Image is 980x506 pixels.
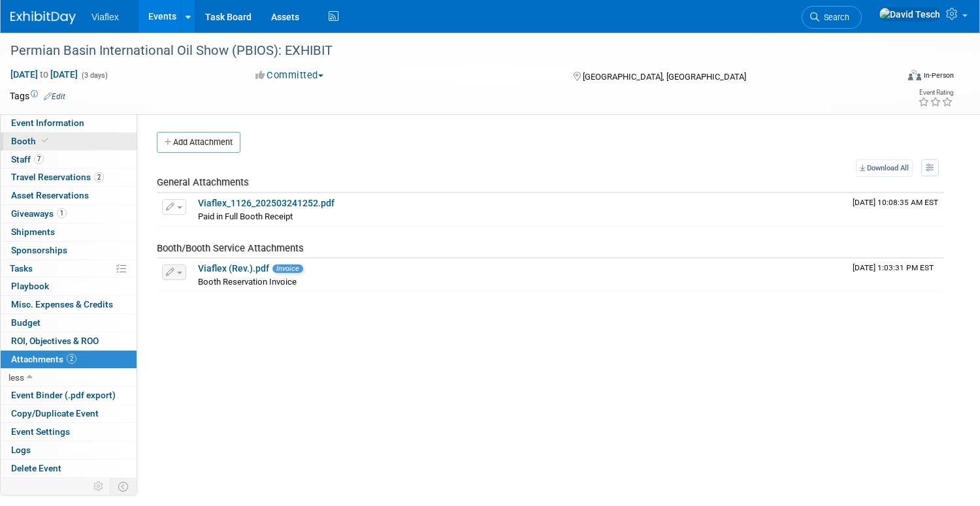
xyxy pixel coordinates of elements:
[11,245,67,255] span: Sponsorships
[1,260,137,277] a: Tasks
[198,198,335,208] a: Viaflex_1126_202503241252.pdf
[10,89,65,103] td: Tags
[157,176,249,188] span: General Attachments
[1,277,137,295] a: Playbook
[1,242,137,259] a: Sponsorships
[918,89,953,96] div: Event Rating
[802,6,862,29] a: Search
[11,299,113,309] span: Misc. Expenses & Credits
[10,69,78,80] span: [DATE] [DATE]
[1,205,137,223] a: Giveaways1
[91,12,119,22] span: Viaflex
[251,69,329,82] button: Committed
[198,212,293,221] span: Paid in Full Booth Receipt
[11,445,31,455] span: Logs
[198,277,297,287] span: Booth Reservation Invoice
[1,387,137,404] a: Event Binder (.pdf export)
[1,441,137,459] a: Logs
[819,12,849,22] span: Search
[34,154,44,164] span: 7
[1,296,137,313] a: Misc. Expenses & Credits
[1,314,137,332] a: Budget
[10,11,76,24] img: ExhibitDay
[8,372,24,383] span: less
[157,132,240,153] button: Add Attachment
[1,168,137,186] a: Travel Reservations2
[1,151,137,168] a: Staff7
[856,159,913,177] a: Download All
[11,336,99,346] span: ROI, Objectives & ROO
[1,405,137,422] a: Copy/Duplicate Event
[11,190,89,200] span: Asset Reservations
[80,71,108,80] span: (3 days)
[879,7,941,22] img: David Tesch
[847,259,944,291] td: Upload Timestamp
[583,72,746,82] span: [GEOGRAPHIC_DATA], [GEOGRAPHIC_DATA]
[11,426,70,437] span: Event Settings
[11,463,61,473] span: Delete Event
[157,242,304,254] span: Booth/Booth Service Attachments
[272,264,303,273] span: Invoice
[813,68,954,87] div: Event Format
[847,193,944,226] td: Upload Timestamp
[38,69,50,80] span: to
[44,92,65,101] a: Edit
[11,390,116,400] span: Event Binder (.pdf export)
[11,354,76,364] span: Attachments
[10,263,33,274] span: Tasks
[6,39,874,63] div: Permian Basin International Oil Show (PBIOS): EXHIBIT
[1,133,137,150] a: Booth
[1,114,137,132] a: Event Information
[1,332,137,350] a: ROI, Objectives & ROO
[67,354,76,364] span: 2
[11,227,55,237] span: Shipments
[1,187,137,204] a: Asset Reservations
[11,408,99,419] span: Copy/Duplicate Event
[11,317,41,328] span: Budget
[1,423,137,441] a: Event Settings
[11,208,67,219] span: Giveaways
[57,208,67,218] span: 1
[853,198,938,207] span: Upload Timestamp
[110,478,137,495] td: Toggle Event Tabs
[11,154,44,165] span: Staff
[853,263,934,272] span: Upload Timestamp
[923,71,954,80] div: In-Person
[11,136,51,146] span: Booth
[1,369,137,387] a: less
[1,460,137,477] a: Delete Event
[11,118,84,128] span: Event Information
[88,478,110,495] td: Personalize Event Tab Strip
[1,223,137,241] a: Shipments
[1,351,137,368] a: Attachments2
[908,70,921,80] img: Format-Inperson.png
[11,281,49,291] span: Playbook
[94,172,104,182] span: 2
[42,137,48,144] i: Booth reservation complete
[11,172,104,182] span: Travel Reservations
[198,263,269,274] a: Viaflex (Rev.).pdf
